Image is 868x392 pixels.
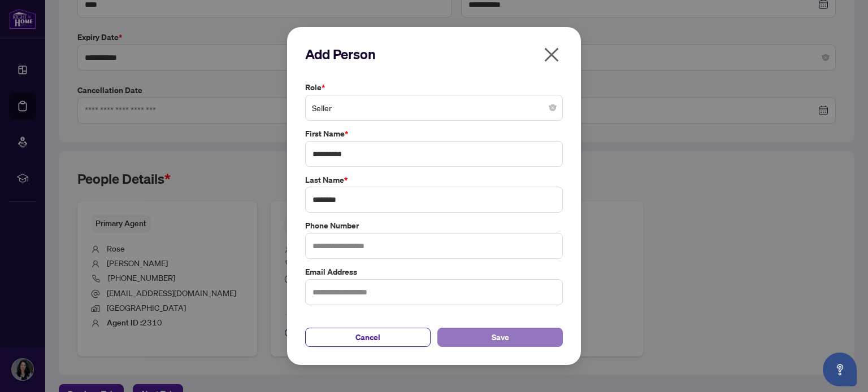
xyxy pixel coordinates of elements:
label: First Name [305,127,563,140]
span: Save [492,328,509,346]
button: Save [437,328,563,347]
button: Open asap [823,353,857,386]
h2: Add Person [305,45,563,63]
span: Seller [312,97,556,118]
span: close-circle [549,104,556,111]
label: Email Address [305,266,563,278]
label: Last Name [305,174,563,186]
label: Role [305,81,563,94]
span: Cancel [355,328,380,346]
label: Phone Number [305,219,563,232]
button: Cancel [305,328,431,347]
span: close [542,46,561,64]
